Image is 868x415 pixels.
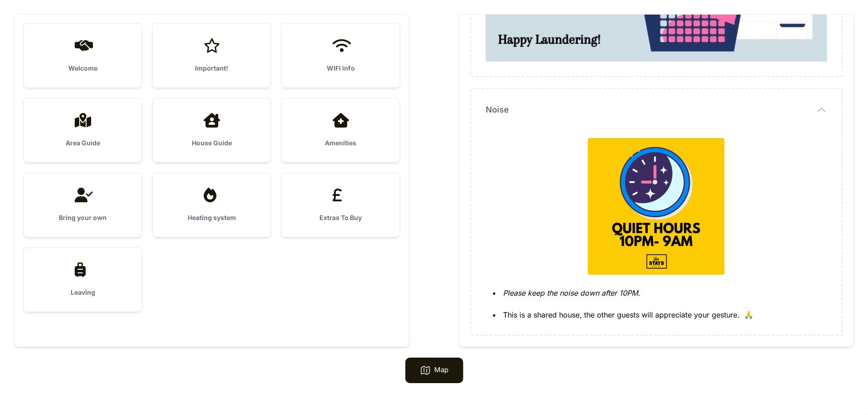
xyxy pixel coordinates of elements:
img: 5nzhzg5pa2k1yue6cd49sht2r0vc [588,138,724,275]
h3: Important! [167,64,256,73]
li: This is a shared house, the other guests will appreciate your gesture. 🙏 [493,309,827,320]
em: Please keep the noise down after 10PM. [503,288,640,297]
a: Extras To Buy [282,173,400,237]
h3: WIFI info [296,64,385,73]
a: WIFI info [282,24,400,87]
a: Leaving [24,248,142,312]
h3: Bring your own [38,213,127,222]
h3: Heating system [167,213,256,222]
h3: House Guide [167,138,256,148]
p: Map [434,365,448,376]
a: House Guide [153,98,271,162]
a: Heating system [153,173,271,237]
a: Welcome [24,24,142,87]
button: Noise [486,103,827,116]
h3: Welcome [38,64,127,73]
h3: Leaving [38,288,127,297]
a: Important! [153,24,271,87]
h3: Extras To Buy [296,213,385,222]
a: Area Guide [24,98,142,162]
span: Noise [486,103,509,116]
a: Bring your own [24,173,142,237]
h3: Amenities [296,138,385,148]
a: Amenities [282,98,400,162]
h3: Area Guide [38,138,127,148]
